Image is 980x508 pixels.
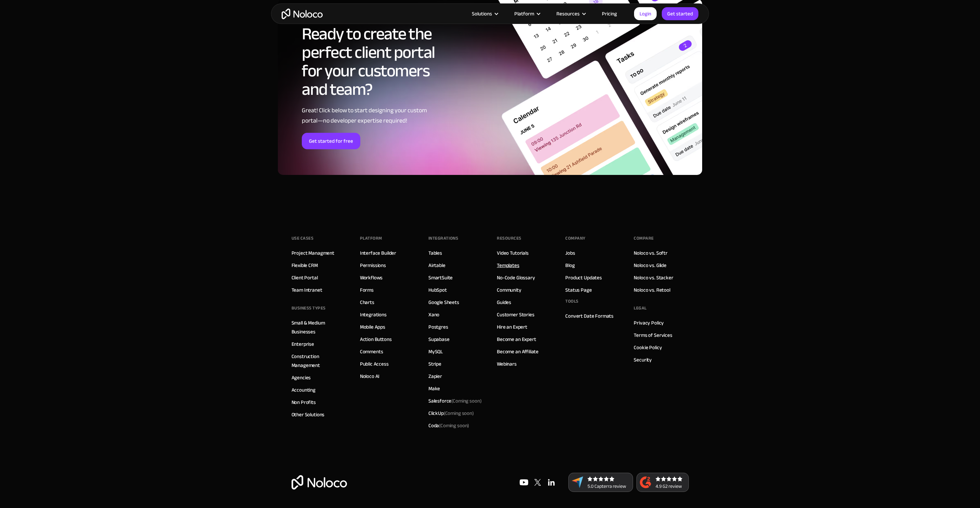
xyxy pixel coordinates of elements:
[593,9,626,18] a: Pricing
[506,9,548,18] div: Platform
[634,273,673,282] a: Noloco vs. Stacker
[292,398,316,407] a: Non Profits
[428,285,447,294] a: HubSpot
[428,310,439,319] a: Xano
[360,298,374,307] a: Charts
[565,285,592,294] a: Status Page
[428,396,482,405] div: Salesforce
[497,359,517,368] a: Webinars
[497,335,536,344] a: Become an Expert
[497,273,535,282] a: No-Code Glossary
[360,233,382,243] div: Platform
[360,249,396,257] a: Interface Builder
[360,261,386,270] a: Permissions
[360,273,383,282] a: Workflows
[292,352,346,370] a: Construction Management
[302,105,475,126] div: Great! Click below to start designing your custom portal—no developer expertise required!
[428,233,458,243] div: INTEGRATIONS
[634,233,654,243] div: Compare
[428,261,446,270] a: Airtable
[634,355,652,364] a: Security
[634,318,664,327] a: Privacy Policy
[634,303,647,313] div: Legal
[514,9,534,18] div: Platform
[292,285,322,294] a: Team Intranet
[282,9,323,19] a: home
[360,359,389,368] a: Public Access
[497,249,529,257] a: Video Tutorials
[565,261,575,270] a: Blog
[565,312,614,320] a: Convert Date Formats
[497,233,521,243] div: Resources
[428,273,453,282] a: SmartSuite
[428,249,442,257] a: Tables
[497,285,521,294] a: Community
[302,133,360,149] a: Get started for free
[451,396,481,406] span: (Coming soon)
[292,249,334,257] a: Project Managment
[634,7,657,20] a: Login
[497,310,534,319] a: Customer Stories
[463,9,506,18] div: Solutions
[292,233,314,243] div: Use Cases
[428,359,441,368] a: Stripe
[634,249,668,257] a: Noloco vs. Softr
[565,249,575,257] a: Jobs
[565,233,585,243] div: Company
[292,410,325,419] a: Other Solutions
[360,310,387,319] a: Integrations
[428,372,442,381] a: Zapier
[360,372,380,381] a: Noloco AI
[428,347,443,356] a: MySQL
[292,261,318,270] a: Flexible CRM
[292,273,318,282] a: Client Portal
[444,408,474,418] span: (Coming soon)
[292,385,316,394] a: Accounting
[634,261,667,270] a: Noloco vs. Glide
[428,298,459,307] a: Google Sheets
[497,322,527,331] a: Hire an Expert
[428,421,469,430] div: Coda
[428,322,448,331] a: Postgres
[360,285,374,294] a: Forms
[634,331,672,340] a: Terms of Services
[497,347,539,356] a: Become an Affiliate
[439,421,469,430] span: (Coming soon)
[548,9,593,18] div: Resources
[634,285,670,294] a: Noloco vs. Retool
[497,298,511,307] a: Guides
[292,303,326,313] div: BUSINESS TYPES
[565,273,602,282] a: Product Updates
[302,25,475,99] h2: Ready to create the perfect client portal for your customers and team?
[565,296,579,306] div: Tools
[360,322,385,331] a: Mobile Apps
[556,9,580,18] div: Resources
[360,347,383,356] a: Comments
[292,318,346,336] a: Small & Medium Businesses
[497,261,519,270] a: Templates
[428,335,450,344] a: Supabase
[662,7,698,20] a: Get started
[428,409,474,418] div: ClickUp
[292,373,311,382] a: Agencies
[292,340,314,348] a: Enterprise
[428,384,440,393] a: Make
[360,335,392,344] a: Action Buttons
[634,343,662,352] a: Cookie Policy
[472,9,492,18] div: Solutions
